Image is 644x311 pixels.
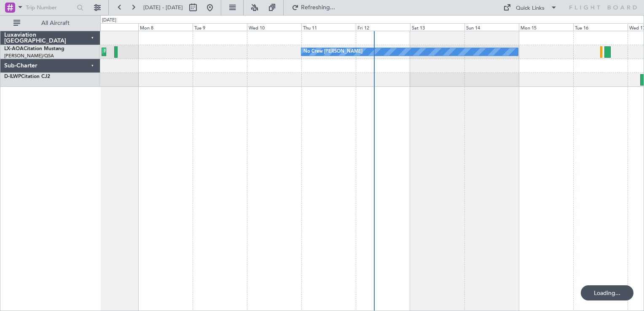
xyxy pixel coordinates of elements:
[4,46,24,51] span: LX-AOA
[84,23,138,31] div: Sun 7
[4,74,21,79] span: D-ILWP
[303,46,362,58] div: No Crew [PERSON_NAME]
[301,23,356,31] div: Thu 11
[193,23,247,31] div: Tue 9
[143,4,183,11] span: [DATE] - [DATE]
[519,23,573,31] div: Mon 15
[288,1,338,14] button: Refreshing...
[104,46,237,58] div: Planned Maint [GEOGRAPHIC_DATA] ([GEOGRAPHIC_DATA])
[26,1,74,14] input: Trip Number
[247,23,301,31] div: Wed 10
[573,23,628,31] div: Tue 16
[581,285,633,300] div: Loading...
[4,46,64,51] a: LX-AOACitation Mustang
[22,20,89,26] span: All Aircraft
[516,4,545,13] div: Quick Links
[301,5,336,11] span: Refreshing...
[356,23,410,31] div: Fri 12
[9,16,91,30] button: All Aircraft
[410,23,464,31] div: Sat 13
[4,74,50,79] a: D-ILWPCitation CJ2
[138,23,193,31] div: Mon 8
[464,23,519,31] div: Sun 14
[4,53,54,59] a: [PERSON_NAME]/QSA
[102,17,116,24] div: [DATE]
[499,1,561,14] button: Quick Links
